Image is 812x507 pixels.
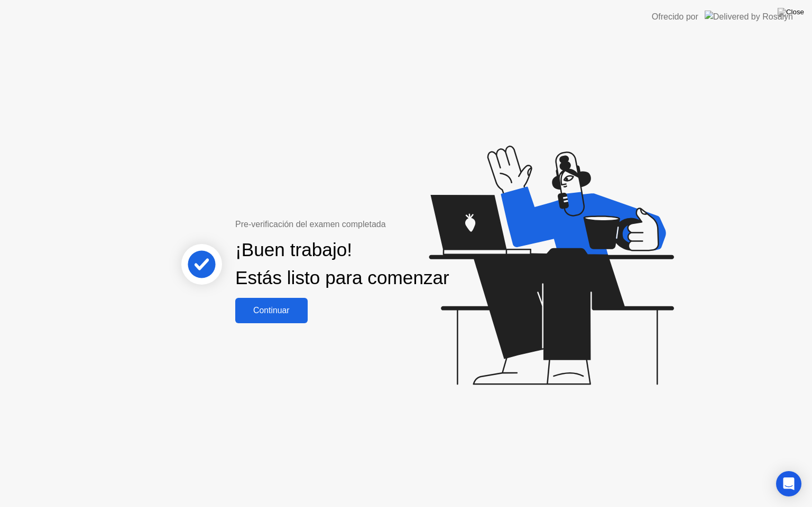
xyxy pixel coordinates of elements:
[652,11,698,23] div: Ofrecido por
[705,11,793,23] img: Delivered by Rosalyn
[778,8,804,16] img: Close
[235,218,454,231] div: Pre-verificación del examen completada
[235,236,449,292] div: ¡Buen trabajo! Estás listo para comenzar
[238,306,304,315] div: Continuar
[776,471,801,496] div: Open Intercom Messenger
[235,298,308,323] button: Continuar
